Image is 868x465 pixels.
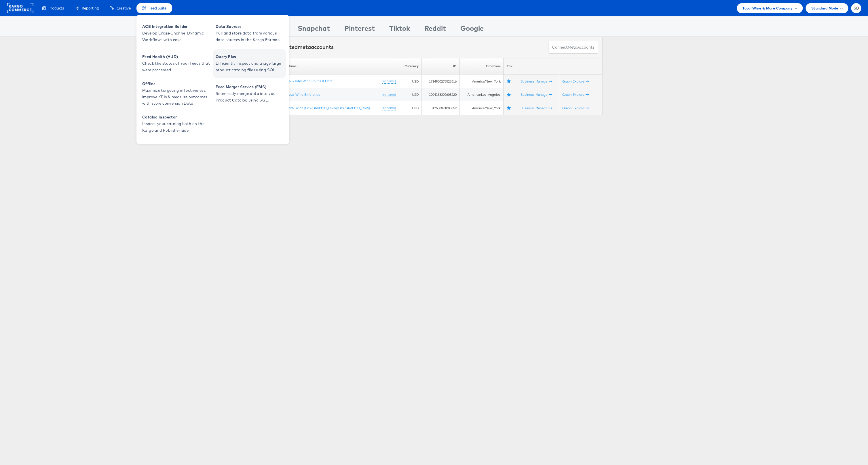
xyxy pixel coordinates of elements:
[399,74,421,88] td: USD
[421,58,459,74] th: ID
[298,23,330,36] div: Snapchat
[284,58,399,74] th: Name
[853,6,859,10] span: SB
[142,114,211,120] span: Catalog Inspector
[287,92,320,97] a: Total Wine Enterprise
[287,106,370,110] a: Total Wine [GEOGRAPHIC_DATA] [GEOGRAPHIC_DATA]
[139,79,213,108] a: Offline Maximize targeting effectiveness, improve KPIs & measure outcomes with store conversion D...
[521,79,552,83] a: Business Manager
[459,88,504,102] td: America/Los_Angeles
[216,23,285,30] span: Data Sources
[562,92,589,97] a: Graph Explorer
[382,79,396,84] a: (rename)
[399,58,421,74] th: Currency
[459,74,504,88] td: America/New_York
[216,84,285,90] span: Feed Merger Service (FMS)
[142,23,211,30] span: ACE Integration Builder
[459,58,504,74] th: Timezone
[421,88,459,102] td: 1004133309605220
[142,120,211,134] span: Inspect your catalog both on the Kargo and Publisher side.
[142,30,211,43] span: Develop Cross-Channel Dynamic Workflows with ease.
[82,5,99,11] span: Reporting
[424,23,446,36] div: Reddit
[216,53,285,60] span: Query Plus
[142,53,211,60] span: Feed Health (HUD)
[382,106,396,110] a: (rename)
[399,88,421,102] td: USD
[460,23,484,36] div: Google
[48,5,64,11] span: Products
[421,74,459,88] td: 1714900278528516
[216,90,285,104] span: Seamlessly merge data into your Product Catalog using SQL.
[344,23,375,36] div: Pinterest
[139,49,213,78] a: Feed Health (HUD) Check the status of your feeds that were processed.
[459,101,504,115] td: America/New_York
[298,44,311,50] span: meta
[213,79,286,108] a: Feed Merger Service (FMS) Seamlessly merge data into your Product Catalog using SQL.
[399,101,421,115] td: USD
[811,5,838,11] span: Standard Mode
[216,60,285,73] span: Efficiently inspect and triage large product catalog files using SQL.
[521,106,552,110] a: Business Manager
[568,45,577,50] span: meta
[213,19,286,48] a: Data Sources Pull and store data from various data sources in the Kargo Format.
[117,5,131,11] span: Creative
[548,41,598,54] button: ConnectmetaAccounts
[562,79,589,83] a: Graph Explorer
[142,60,211,73] span: Check the status of your feeds that were processed.
[139,110,213,138] a: Catalog Inspector Inspect your catalog both on the Kargo and Publisher side.
[216,30,285,43] span: Pull and store data from various data sources in the Kargo Format.
[270,43,334,51] div: Connected accounts
[213,49,286,78] a: Query Plus Efficiently inspect and triage large product catalog files using SQL.
[287,79,333,83] a: NY - Total Wine Spirits & More
[562,106,589,110] a: Graph Explorer
[742,5,793,11] span: Total Wine & More Company
[139,19,213,48] a: ACE Integration Builder Develop Cross-Channel Dynamic Workflows with ease.
[521,92,552,97] a: Business Manager
[142,81,211,87] span: Offline
[421,101,459,115] td: 317680871005852
[389,23,410,36] div: Tiktok
[142,87,211,107] span: Maximize targeting effectiveness, improve KPIs & measure outcomes with store conversion Data.
[382,92,396,97] a: (rename)
[149,5,166,11] span: Feed Suite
